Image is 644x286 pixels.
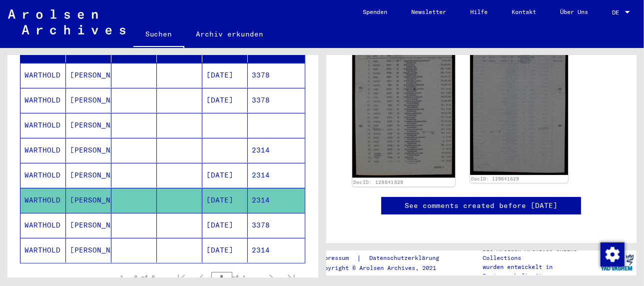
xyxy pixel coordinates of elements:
mat-cell: [DATE] [202,63,248,87]
mat-cell: [PERSON_NAME] [66,138,111,162]
img: 001.jpg [352,34,455,178]
mat-cell: [PERSON_NAME] [66,63,111,87]
a: Suchen [133,22,184,48]
mat-cell: WARTHOLD [20,88,66,112]
a: Archiv erkunden [184,22,276,46]
mat-cell: [PERSON_NAME] [66,163,111,187]
span: DE [612,9,623,16]
mat-cell: [DATE] [202,213,248,237]
img: Zustimmung ändern [601,242,625,266]
mat-cell: [DATE] [202,163,248,187]
div: 1 – 8 of 8 [120,273,155,282]
mat-cell: 3378 [248,88,305,112]
mat-cell: 2314 [248,163,305,187]
a: DocID: 129641629 [471,176,519,181]
p: wurden entwickelt in Partnerschaft mit [483,262,598,280]
p: Copyright © Arolsen Archives, 2021 [317,263,451,272]
mat-cell: [DATE] [202,188,248,212]
mat-cell: WARTHOLD [20,188,66,212]
mat-cell: 2314 [248,188,305,212]
mat-cell: 2314 [248,138,305,162]
mat-cell: [DATE] [202,88,248,112]
img: Arolsen_neg.svg [8,9,125,34]
mat-cell: WARTHOLD [20,163,66,187]
mat-cell: 2314 [248,238,305,262]
mat-cell: WARTHOLD [20,113,66,137]
mat-cell: WARTHOLD [20,138,66,162]
img: 002.jpg [470,37,568,174]
a: Datenschutzerklärung [361,253,451,263]
mat-cell: 3378 [248,63,305,87]
mat-cell: [PERSON_NAME] [66,88,111,112]
mat-cell: [PERSON_NAME] [66,213,111,237]
img: yv_logo.png [599,250,636,275]
a: DocID: 129641629 [353,179,403,185]
mat-cell: WARTHOLD [20,238,66,262]
mat-cell: [PERSON_NAME] [66,113,111,137]
a: See comments created before [DATE] [405,200,558,211]
mat-cell: WARTHOLD [20,213,66,237]
mat-cell: [PERSON_NAME] [66,188,111,212]
p: Die Arolsen Archives Online-Collections [483,244,598,262]
mat-cell: WARTHOLD [20,63,66,87]
div: of 1 [211,272,261,282]
mat-cell: [PERSON_NAME] [66,238,111,262]
mat-cell: [DATE] [202,238,248,262]
mat-cell: 3378 [248,213,305,237]
a: Impressum [317,253,357,263]
div: | [317,253,451,263]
